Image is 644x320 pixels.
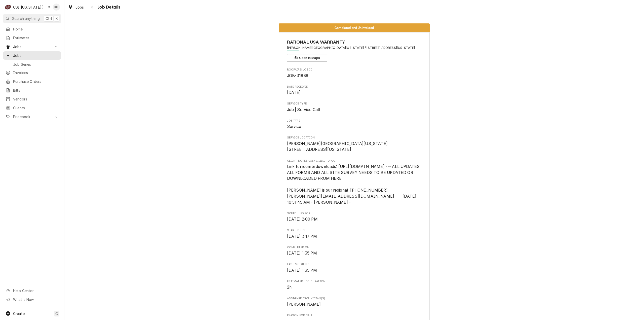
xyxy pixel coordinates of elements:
span: [DATE] 3:17 PM [287,234,317,239]
a: Job Series [3,60,61,68]
div: CSI [US_STATE][GEOGRAPHIC_DATA] [13,5,46,10]
div: Completed On [287,245,422,256]
span: K [56,16,58,21]
a: Vendors [3,95,61,103]
span: Vendors [13,96,59,102]
span: Estimated Job Duration [287,279,422,283]
span: Address [287,46,422,50]
span: Last Modified [287,267,422,273]
div: Client Information [287,39,422,62]
span: Service Type [287,107,422,113]
span: [DATE] 1:35 PM [287,251,317,256]
span: Invoices [13,70,59,75]
div: KH [53,4,60,11]
a: Estimates [3,34,61,42]
span: Last Modified [287,262,422,266]
span: (Only Visible to You) [308,159,336,162]
span: Service Location [287,141,422,153]
div: Kelsey Hetlage's Avatar [53,4,60,11]
span: Estimated Job Duration [287,284,422,290]
span: Scheduled For [287,211,422,216]
span: JOB-31838 [287,73,308,78]
div: C [5,4,12,11]
span: [PERSON_NAME] [287,302,321,307]
span: Reason For Call [287,313,422,317]
span: Roopairs Job ID [287,68,422,72]
div: Assigned Technician(s) [287,297,422,307]
span: What's New [13,297,58,302]
span: Service [287,124,301,129]
span: Jobs [13,53,59,58]
a: Home [3,25,61,33]
a: Purchase Orders [3,77,61,86]
span: Create [13,311,25,316]
span: Date Received [287,90,422,96]
span: Bills [13,88,59,93]
div: Estimated Job Duration [287,279,422,290]
button: Open in Maps [287,54,327,62]
span: Completed and Uninvoiced [335,26,374,29]
div: Last Modified [287,262,422,273]
div: Status [279,23,430,32]
div: Started On [287,228,422,239]
div: Service Location [287,136,422,153]
span: Date Received [287,85,422,89]
span: Completed On [287,250,422,256]
span: Completed On [287,245,422,250]
span: Pricebook [13,114,51,119]
div: Date Received [287,85,422,96]
div: Service Type [287,102,422,113]
span: Home [13,26,59,32]
a: Go to Jobs [3,43,61,51]
div: [object Object] [287,159,422,205]
span: [DATE] 2:00 PM [287,217,318,222]
button: Navigate back [88,3,96,11]
a: Go to What's New [3,295,61,304]
div: Job Type [287,119,422,130]
span: Started On [287,228,422,232]
span: Client Notes [287,159,422,163]
a: Clients [3,104,61,112]
span: Assigned Technician(s) [287,297,422,301]
button: Search anythingCtrlK [3,14,61,23]
span: Jobs [75,5,84,10]
span: Job | Service Call [287,107,320,112]
div: Scheduled For [287,211,422,222]
span: C [55,311,58,316]
span: Link for icombi downloads: [URL][DOMAIN_NAME] --- ALL UPDATES ALL FORMS AND ALL SITE SURVEY NEEDS... [287,164,421,205]
span: Estimates [13,35,59,41]
a: Jobs [3,51,61,60]
span: Name [287,39,422,46]
a: Jobs [66,3,86,11]
span: Purchase Orders [13,79,59,84]
a: Go to Pricebook [3,113,61,121]
div: CSI Kansas City's Avatar [5,4,12,11]
span: [object Object] [287,164,422,205]
span: Help Center [13,288,58,293]
span: Ctrl [46,16,52,21]
span: Job Details [96,4,120,11]
span: Roopairs Job ID [287,73,422,79]
a: Go to Help Center [3,287,61,295]
span: Job Type [287,119,422,123]
span: Clients [13,105,59,111]
span: Service Location [287,136,422,140]
span: Job Series [13,62,59,67]
a: Bills [3,86,61,94]
span: Service Type [287,102,422,106]
span: [PERSON_NAME][GEOGRAPHIC_DATA][US_STATE] [STREET_ADDRESS][US_STATE] [287,141,388,152]
div: Roopairs Job ID [287,68,422,79]
span: Started On [287,233,422,239]
span: [DATE] [287,90,301,95]
span: Assigned Technician(s) [287,301,422,307]
span: [DATE] 1:35 PM [287,268,317,273]
a: Invoices [3,68,61,77]
span: Job Type [287,124,422,130]
span: 2h [287,285,292,290]
span: Scheduled For [287,216,422,222]
span: Search anything [12,16,40,21]
span: Jobs [13,44,51,49]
